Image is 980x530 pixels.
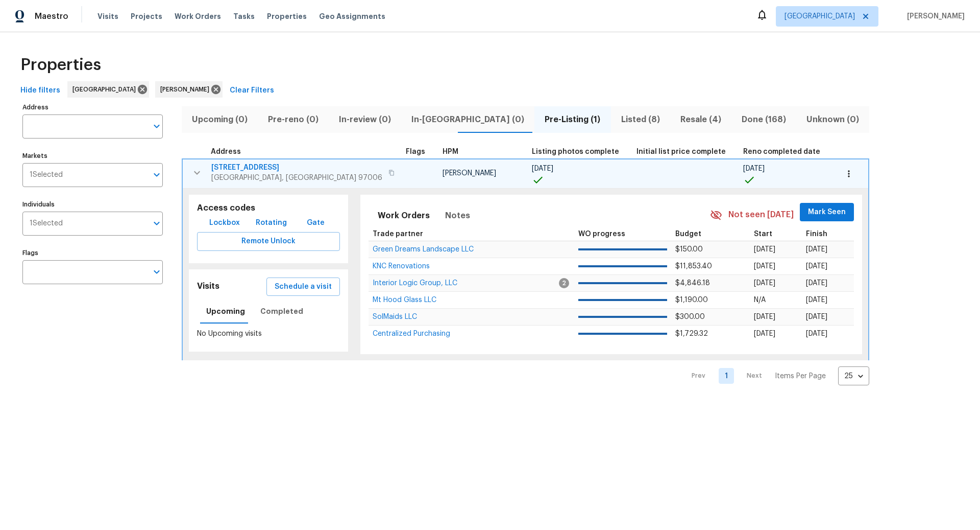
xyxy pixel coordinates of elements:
span: [GEOGRAPHIC_DATA] [72,84,140,95]
button: Clear Filters [226,81,278,100]
span: Unknown (0) [802,112,863,127]
span: Geo Assignments [319,11,385,21]
span: 1 Selected [30,219,63,228]
span: [GEOGRAPHIC_DATA], [GEOGRAPHIC_DATA] 97006 [211,173,382,183]
span: Trade partner [373,231,423,238]
span: [STREET_ADDRESS] [211,163,382,173]
button: Open [150,168,164,182]
span: Mark Seen [808,206,846,219]
span: Clear Filters [230,84,274,97]
span: Resale (4) [676,112,725,127]
span: HPM [443,148,458,155]
button: Gate [299,214,332,233]
span: [DATE] [743,165,765,172]
span: Not seen [DATE] [728,209,794,221]
span: [DATE] [806,313,827,320]
span: Gate [303,217,328,229]
span: Pre-Listing (1) [541,112,604,127]
span: Done (168) [738,112,790,127]
span: Hide filters [20,84,60,97]
span: Upcoming [206,305,245,318]
span: [GEOGRAPHIC_DATA] [785,11,855,21]
span: [DATE] [754,313,775,320]
span: Reno completed date [743,148,820,155]
span: In-[GEOGRAPHIC_DATA] (0) [407,112,528,127]
h5: Visits [197,281,219,292]
span: Work Orders [175,11,221,21]
button: Open [150,216,164,231]
span: $1,729.32 [675,330,708,337]
a: Centralized Purchasing [373,331,450,337]
span: WO progress [578,231,625,238]
span: $300.00 [675,313,705,320]
h5: Access codes [197,203,340,214]
span: Notes [445,209,470,223]
span: Pre-reno (0) [264,112,323,127]
span: Finish [806,231,827,238]
span: Remote Unlock [205,235,332,248]
span: [PERSON_NAME] [443,170,496,177]
span: Mt Hood Glass LLC [373,296,436,304]
span: Rotating [256,217,287,229]
span: Address [211,148,241,155]
div: [GEOGRAPHIC_DATA] [67,81,149,98]
nav: Pagination Navigation [682,366,869,385]
a: Green Dreams Landscape LLC [373,246,474,252]
button: Schedule a visit [266,278,340,296]
span: Properties [267,11,307,21]
span: KNC Renovations [373,263,430,270]
span: [DATE] [754,263,775,270]
span: $11,853.40 [675,263,712,270]
span: Tasks [233,13,255,20]
span: [DATE] [806,246,827,253]
span: Listing photos complete [532,148,619,155]
span: [DATE] [806,330,827,337]
a: Goto page 1 [719,368,734,384]
button: Mark Seen [800,203,854,222]
span: $1,190.00 [675,296,708,304]
span: $4,846.18 [675,280,710,287]
span: Centralized Purchasing [373,330,450,337]
span: $150.00 [675,246,703,253]
span: [DATE] [754,280,775,287]
span: [DATE] [754,246,775,253]
span: Initial list price complete [636,148,726,155]
span: Start [754,231,772,238]
button: Hide filters [16,81,64,100]
div: 25 [838,363,869,389]
span: 2 [559,278,569,288]
a: Interior Logic Group, LLC [373,280,457,286]
a: KNC Renovations [373,263,430,269]
label: Flags [22,250,163,256]
span: Green Dreams Landscape LLC [373,246,474,253]
span: [PERSON_NAME] [160,84,213,95]
span: [DATE] [754,330,775,337]
a: Mt Hood Glass LLC [373,297,436,303]
span: Budget [675,231,701,238]
button: Lockbox [205,214,244,233]
span: [DATE] [806,280,827,287]
span: [PERSON_NAME] [903,11,965,21]
span: [DATE] [806,263,827,270]
span: 1 Selected [30,171,63,179]
button: Rotating [252,214,291,233]
div: [PERSON_NAME] [155,81,223,98]
button: Remote Unlock [197,232,340,251]
span: N/A [754,296,766,304]
span: Maestro [35,11,68,21]
label: Address [22,104,163,110]
label: Markets [22,153,163,159]
span: Work Orders [378,209,430,223]
button: Open [150,119,164,133]
span: Projects [131,11,162,21]
span: Flags [406,148,425,155]
button: Open [150,265,164,279]
span: In-review (0) [335,112,395,127]
label: Individuals [22,201,163,208]
span: Visits [97,11,118,21]
span: Listed (8) [617,112,664,127]
p: Items Per Page [775,371,826,381]
span: [DATE] [532,165,553,172]
p: No Upcoming visits [197,329,340,339]
span: Upcoming (0) [188,112,252,127]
